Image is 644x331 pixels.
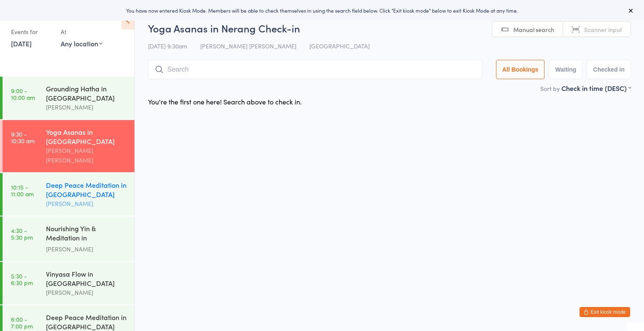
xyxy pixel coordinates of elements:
[46,127,127,146] div: Yoga Asanas in [GEOGRAPHIC_DATA]
[11,25,52,39] div: Events for
[549,60,582,79] button: Waiting
[580,307,630,317] button: Exit kiosk mode
[3,120,134,172] a: 9:30 -10:30 amYoga Asanas in [GEOGRAPHIC_DATA][PERSON_NAME] [PERSON_NAME]
[46,84,127,102] div: Grounding Hatha in [GEOGRAPHIC_DATA]
[13,7,631,14] div: You have now entered Kiosk Mode. Members will be able to check themselves in using the search fie...
[587,60,631,79] button: Checked in
[46,312,127,331] div: Deep Peace Meditation in [GEOGRAPHIC_DATA]
[148,60,482,79] input: Search
[540,84,560,93] label: Sort by
[46,269,127,288] div: Vinyasa Flow in [GEOGRAPHIC_DATA]
[148,21,631,35] h2: Yoga Asanas in Nerang Check-in
[46,102,127,112] div: [PERSON_NAME]
[513,25,554,34] span: Manual search
[200,42,296,50] span: [PERSON_NAME] [PERSON_NAME]
[46,199,127,208] div: [PERSON_NAME]
[3,262,134,304] a: 5:30 -6:30 pmVinyasa Flow in [GEOGRAPHIC_DATA][PERSON_NAME]
[148,42,187,50] span: [DATE] 9:30am
[148,97,302,106] div: You're the first one here! Search above to check in.
[561,83,631,93] div: Check in time (DESC)
[11,316,33,329] time: 6:00 - 7:00 pm
[46,180,127,199] div: Deep Peace Meditation in [GEOGRAPHIC_DATA]
[309,42,370,50] span: [GEOGRAPHIC_DATA]
[11,131,35,144] time: 9:30 - 10:30 am
[11,87,35,101] time: 9:00 - 10:00 am
[11,272,33,286] time: 5:30 - 6:30 pm
[496,60,545,79] button: All Bookings
[11,39,32,48] a: [DATE]
[46,224,127,244] div: Nourishing Yin & Meditation in [GEOGRAPHIC_DATA]
[46,244,127,254] div: [PERSON_NAME]
[11,227,33,240] time: 4:30 - 5:30 pm
[61,39,102,48] div: Any location
[11,184,34,197] time: 10:15 - 11:00 am
[61,25,102,39] div: At
[46,146,127,165] div: [PERSON_NAME] [PERSON_NAME]
[46,288,127,297] div: [PERSON_NAME]
[584,25,622,34] span: Scanner input
[3,77,134,119] a: 9:00 -10:00 amGrounding Hatha in [GEOGRAPHIC_DATA][PERSON_NAME]
[3,216,134,261] a: 4:30 -5:30 pmNourishing Yin & Meditation in [GEOGRAPHIC_DATA][PERSON_NAME]
[3,173,134,216] a: 10:15 -11:00 amDeep Peace Meditation in [GEOGRAPHIC_DATA][PERSON_NAME]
